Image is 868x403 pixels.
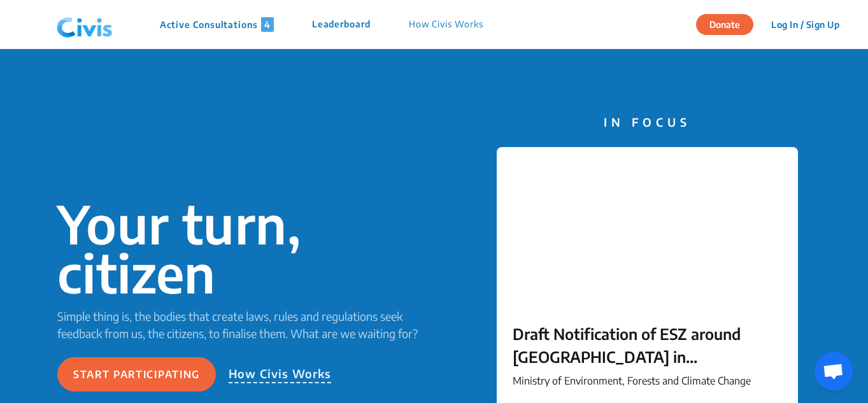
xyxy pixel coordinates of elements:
p: Leaderboard [312,17,371,32]
p: Simple thing is, the bodies that create laws, rules and regulations seek feedback from us, the ci... [57,308,434,342]
a: Donate [696,17,763,30]
button: Log In / Sign Up [763,15,848,34]
button: Donate [696,14,753,35]
p: IN FOCUS [497,113,798,131]
p: Active Consultations [160,17,274,32]
button: Start participating [57,357,216,392]
img: navlogo.png [52,6,118,44]
p: How Civis Works [409,17,483,32]
span: 4 [261,17,274,32]
p: Draft Notification of ESZ around [GEOGRAPHIC_DATA] in [GEOGRAPHIC_DATA] [513,322,782,368]
a: Open chat [815,352,853,390]
p: Ministry of Environment, Forests and Climate Change [513,373,782,388]
p: How Civis Works [229,365,332,383]
p: Your turn, citizen [57,199,434,297]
